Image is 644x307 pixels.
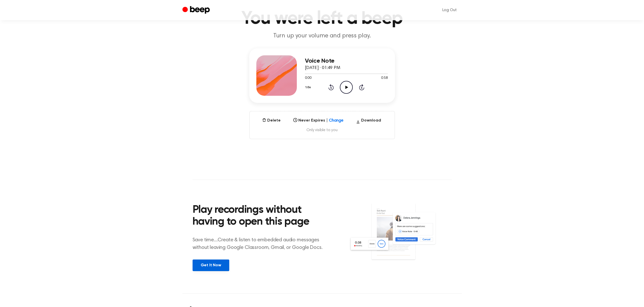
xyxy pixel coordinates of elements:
img: Voice Comments on Docs and Recording Widget [349,203,451,271]
a: Beep [182,5,211,15]
button: Delete [260,117,283,124]
p: Turn up your volume and press play. [225,32,419,40]
span: Only visible to you [256,128,388,133]
span: [DATE] · 01:49 PM [305,66,340,70]
button: 1.0x [305,83,313,92]
span: 0:58 [381,76,388,81]
h3: Voice Note [305,58,388,64]
span: 0:00 [305,76,311,81]
a: Get It Now [193,259,229,271]
p: Save time....Create & listen to embedded audio messages without leaving Google Classroom, Gmail, ... [193,236,329,251]
a: Log Out [437,4,462,16]
button: Download [354,117,383,126]
h2: Play recordings without having to open this page [193,204,329,228]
